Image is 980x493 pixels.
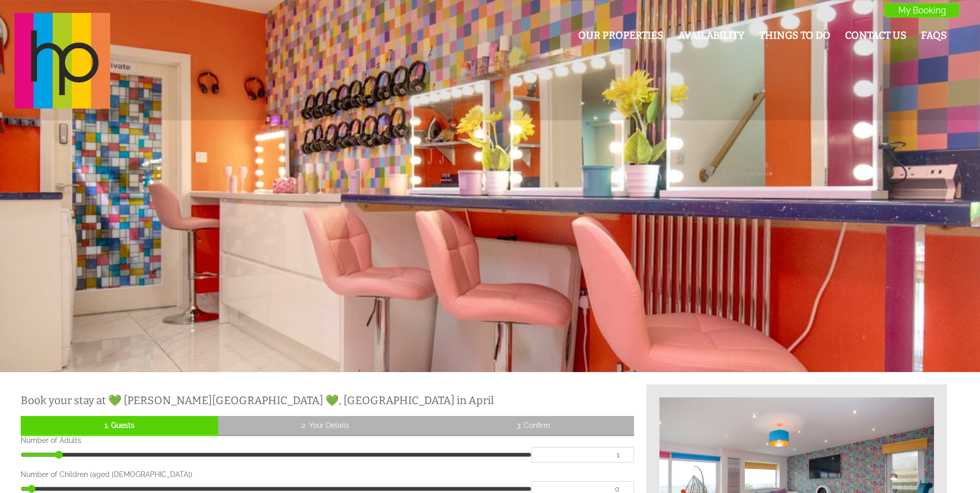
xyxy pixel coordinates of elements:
a: 1. Guests [21,416,218,435]
a: FAQs [921,29,947,41]
label: Number of Children (aged [DEMOGRAPHIC_DATA]) [21,470,634,479]
a: Contact Us [845,29,907,41]
a: 3. Confirm [433,416,634,435]
a: 2. Your Details [218,416,433,435]
a: Things To Do [759,29,831,41]
label: Number of Adults [21,436,634,444]
a: Our Properties [578,29,664,41]
a: My Booking [885,3,959,18]
a: Availability [678,29,745,41]
h2: Book your stay at 💚 [PERSON_NAME][GEOGRAPHIC_DATA] 💚, [GEOGRAPHIC_DATA] in April [21,394,634,407]
img: Halula Properties [14,13,110,109]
